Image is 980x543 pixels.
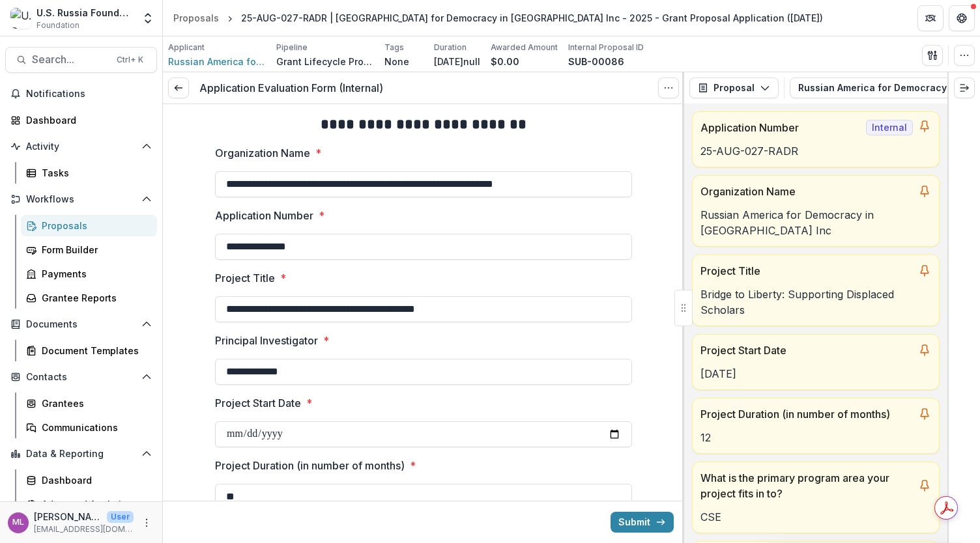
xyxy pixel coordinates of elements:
[42,267,147,281] div: Payments
[491,42,558,53] p: Awarded Amount
[42,219,147,232] div: Proposals
[215,145,310,161] p: Organization Name
[954,77,975,98] button: Expand right
[5,109,157,131] a: Dashboard
[700,286,931,318] p: Bridge to Liberty: Supporting Displaced Scholars
[168,42,205,53] p: Applicant
[42,421,147,434] div: Communications
[139,5,157,31] button: Open entity switcher
[384,55,409,68] p: None
[32,53,109,66] span: Search...
[34,523,134,535] p: [EMAIL_ADDRESS][DOMAIN_NAME]
[658,77,679,98] button: Options
[199,82,383,94] h3: Application Evaluation Form (Internal)
[5,314,157,335] button: Open Documents
[384,42,404,53] p: Tags
[215,458,405,473] p: Project Duration (in number of months)
[10,8,31,29] img: U.S. Russia Foundation
[700,430,931,445] p: 12
[21,417,157,438] a: Communications
[5,136,157,157] button: Open Activity
[241,11,823,25] div: 25-AUG-027-RADR | [GEOGRAPHIC_DATA] for Democracy in [GEOGRAPHIC_DATA] Inc - 2025 - Grant Proposa...
[42,397,147,410] div: Grantees
[692,175,940,247] a: Organization NameRussian America for Democracy in [GEOGRAPHIC_DATA] Inc
[42,473,147,487] div: Dashboard
[700,342,913,358] p: Project Start Date
[5,47,157,73] button: Search...
[168,8,828,27] nav: breadcrumb
[36,6,134,20] div: U.S. Russia Foundation
[107,511,134,523] p: User
[42,166,147,180] div: Tasks
[34,510,102,523] p: [PERSON_NAME]
[700,184,913,199] p: Organization Name
[21,263,157,285] a: Payments
[42,243,147,257] div: Form Builder
[21,494,157,515] a: Advanced Analytics
[276,42,308,53] p: Pipeline
[689,77,779,98] button: Proposal
[21,393,157,414] a: Grantees
[26,372,136,383] span: Contacts
[568,55,624,68] p: SUB-00086
[139,515,154,531] button: More
[21,239,157,260] a: Form Builder
[700,263,913,279] p: Project Title
[168,8,224,27] a: Proposals
[21,469,157,491] a: Dashboard
[692,398,940,454] a: Project Duration (in number of months)12
[36,20,79,31] span: Foundation
[692,111,940,167] a: Application NumberInternal25-AUG-027-RADR
[21,215,157,236] a: Proposals
[866,120,913,135] span: Internal
[276,55,374,68] p: Grant Lifecycle Process
[949,5,975,31] button: Get Help
[21,287,157,309] a: Grantee Reports
[26,319,136,330] span: Documents
[700,406,913,422] p: Project Duration (in number of months)
[26,194,136,205] span: Workflows
[692,334,940,390] a: Project Start Date[DATE]
[12,518,24,527] div: Maria Lvova
[568,42,644,53] p: Internal Proposal ID
[491,55,519,68] p: $0.00
[42,497,147,511] div: Advanced Analytics
[5,367,157,387] button: Open Contacts
[700,509,931,525] p: CSE
[5,443,157,464] button: Open Data & Reporting
[5,189,157,210] button: Open Workflows
[700,207,931,238] p: Russian America for Democracy in [GEOGRAPHIC_DATA] Inc
[26,89,152,100] span: Notifications
[26,449,136,460] span: Data & Reporting
[700,470,913,501] p: What is the primary program area your project fits in to?
[21,340,157,361] a: Document Templates
[26,141,136,152] span: Activity
[21,162,157,184] a: Tasks
[700,120,861,135] p: Application Number
[434,42,467,53] p: Duration
[917,5,944,31] button: Partners
[168,55,266,68] a: Russian America for Democracy in [GEOGRAPHIC_DATA] Inc
[215,333,318,348] p: Principal Investigator
[173,11,219,25] div: Proposals
[5,83,157,104] button: Notifications
[114,53,146,67] div: Ctrl + K
[215,395,301,411] p: Project Start Date
[42,291,147,305] div: Grantee Reports
[692,462,940,533] a: What is the primary program area your project fits in to?CSE
[26,113,147,127] div: Dashboard
[700,366,931,382] p: [DATE]
[434,55,480,68] p: [DATE]null
[700,143,931,159] p: 25-AUG-027-RADR
[42,344,147,357] div: Document Templates
[215,270,275,286] p: Project Title
[611,512,674,533] button: Submit
[692,255,940,326] a: Project TitleBridge to Liberty: Supporting Displaced Scholars
[215,208,313,223] p: Application Number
